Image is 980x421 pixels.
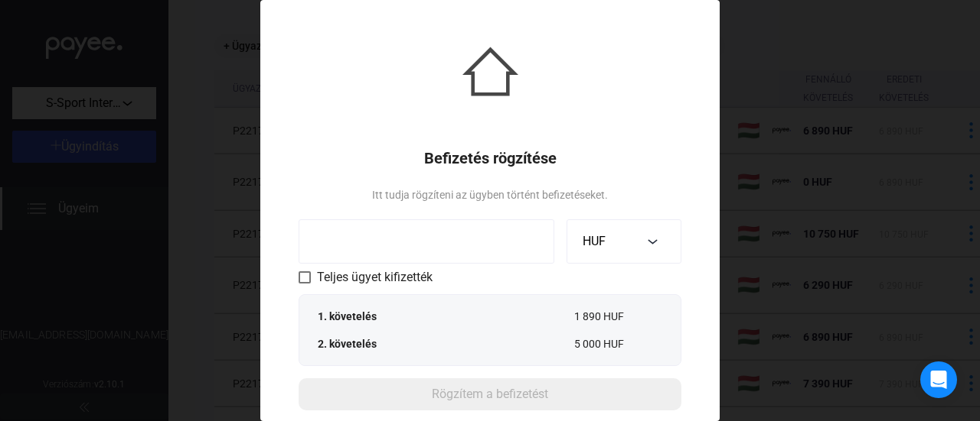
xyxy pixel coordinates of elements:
[583,234,606,248] span: HUF
[574,336,662,351] div: 5 000 HUF
[317,268,433,287] span: Teljes ügyet kifizették
[318,309,406,324] div: 1. követelés
[567,219,681,264] button: HUF
[574,309,662,324] div: 1 890 HUF
[372,186,608,204] div: Itt tudja rögzíteni az ügyben történt befizetéseket.
[424,149,557,167] h1: Befizetés rögzítése
[920,361,957,398] div: Open Intercom Messenger
[303,385,677,403] div: Rögzítem a befizetést
[318,336,406,351] div: 2. követelés
[299,378,681,410] button: Rögzítem a befizetést
[462,44,518,99] img: house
